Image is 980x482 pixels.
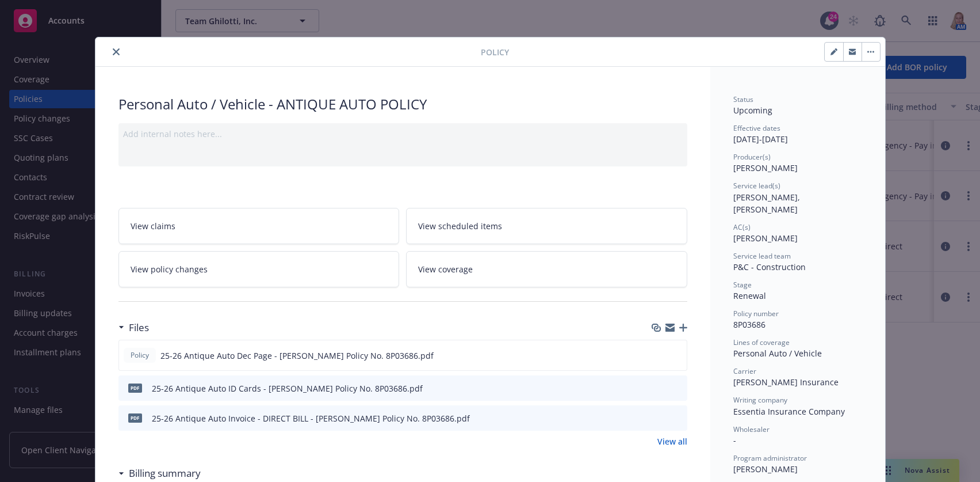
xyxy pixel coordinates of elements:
span: Stage [733,280,752,290]
span: Lines of coverage [733,337,790,347]
span: [PERSON_NAME] Insurance [733,377,839,388]
button: preview file [672,382,683,394]
a: View coverage [406,251,687,287]
div: Personal Auto / Vehicle - ANTIQUE AUTO POLICY [118,94,687,114]
span: Writing company [733,395,787,405]
span: Effective dates [733,123,780,133]
button: download file [654,412,663,424]
span: Policy [128,350,151,360]
span: Policy number [733,309,779,318]
span: - [733,435,736,446]
span: View policy changes [131,263,208,275]
span: Carrier [733,366,756,376]
span: 25-26 Antique Auto Dec Page - [PERSON_NAME] Policy No. 8P03686.pdf [160,350,434,362]
span: Renewal [733,290,766,301]
button: preview file [672,350,682,362]
span: Service lead(s) [733,181,780,191]
a: View all [657,435,687,447]
span: View scheduled items [418,220,502,232]
span: Essentia Insurance Company [733,406,845,417]
span: [PERSON_NAME] [733,233,798,244]
div: 25-26 Antique Auto ID Cards - [PERSON_NAME] Policy No. 8P03686.pdf [152,382,423,394]
span: Program administrator [733,453,807,463]
span: [PERSON_NAME] [733,464,798,475]
span: Policy [481,46,509,58]
span: pdf [128,413,142,422]
div: Billing summary [118,466,201,481]
span: [PERSON_NAME], [PERSON_NAME] [733,192,802,215]
span: View claims [131,220,175,232]
span: Producer(s) [733,152,771,162]
span: 8P03686 [733,319,765,330]
h3: Files [129,320,149,335]
div: [DATE] - [DATE] [733,123,862,145]
div: Add internal notes here... [123,128,683,140]
span: pdf [128,384,142,392]
button: preview file [672,412,683,424]
button: download file [654,382,663,394]
button: download file [653,350,663,362]
span: [PERSON_NAME] [733,162,798,173]
a: View policy changes [118,251,400,287]
h3: Billing summary [129,466,201,481]
span: P&C - Construction [733,261,806,272]
span: Upcoming [733,105,772,116]
span: Status [733,94,753,104]
span: AC(s) [733,222,751,232]
span: Wholesaler [733,424,770,434]
button: close [109,45,123,59]
a: View scheduled items [406,208,687,244]
span: View coverage [418,263,473,275]
a: View claims [118,208,400,244]
div: Personal Auto / Vehicle [733,347,862,359]
div: Files [118,320,149,335]
div: 25-26 Antique Auto Invoice - DIRECT BILL - [PERSON_NAME] Policy No. 8P03686.pdf [152,412,470,424]
span: Service lead team [733,251,791,261]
